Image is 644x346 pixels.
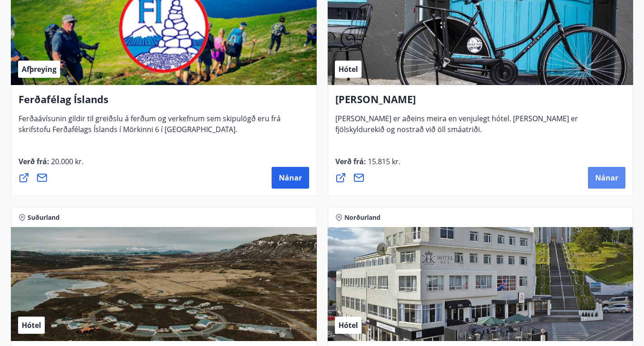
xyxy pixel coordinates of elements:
[22,64,56,74] span: Afþreying
[588,167,625,189] button: Nánar
[19,92,309,113] h4: Ferðafélag Íslands
[335,114,578,142] span: [PERSON_NAME] er aðeins meira en venjulegt hótel. [PERSON_NAME] er fjölskyldurekið og nostrað við...
[19,156,84,174] span: Verð frá :
[28,213,60,222] span: Suðurland
[344,213,381,222] span: Norðurland
[272,167,309,189] button: Nánar
[335,92,626,113] h4: [PERSON_NAME]
[338,64,358,74] span: Hótel
[49,156,84,166] span: 20.000 kr.
[335,156,400,174] span: Verð frá :
[338,320,358,330] span: Hótel
[22,320,41,330] span: Hótel
[366,156,400,166] span: 15.815 kr.
[19,114,281,142] span: Ferðaávísunin gildir til greiðslu á ferðum og verkefnum sem skipulögð eru frá skrifstofu Ferðafél...
[595,173,618,183] span: Nánar
[279,173,302,183] span: Nánar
